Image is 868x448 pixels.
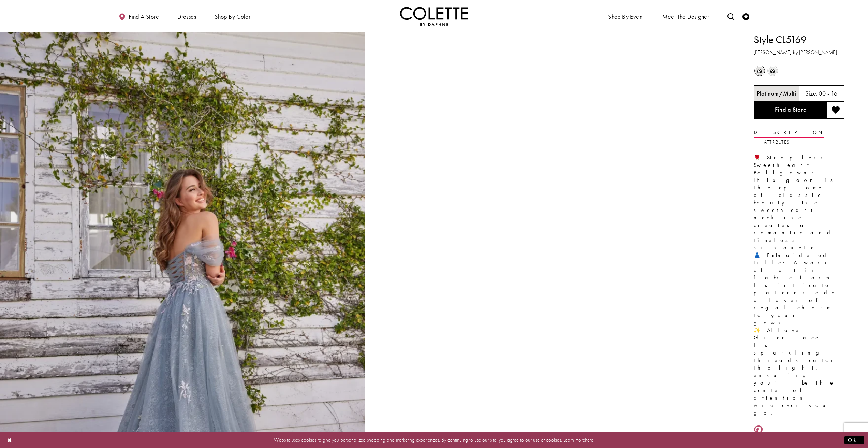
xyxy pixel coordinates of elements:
a: Description [754,128,824,138]
a: Share using Pinterest - Opens in new tab [754,425,763,438]
button: Add to wishlist [827,102,844,119]
span: Shop by color [215,13,250,20]
h1: Style CL5169 [754,32,844,47]
a: Check Wishlist [741,7,751,26]
span: Shop by color [213,7,252,26]
span: Dresses [176,7,198,26]
img: Colette by Daphne [400,7,468,26]
p: Website uses cookies to give you personalized shopping and marketing experiences. By continuing t... [49,435,819,445]
span: Shop By Event [608,13,644,20]
span: Meet the designer [662,13,709,20]
video: Style CL5169 Colette by Daphne #1 autoplay loop mute video [368,32,733,215]
a: Visit Home Page [400,7,468,26]
span: Size: [805,89,818,97]
span: Find a store [129,13,159,20]
a: Find a store [117,7,161,26]
button: Submit Dialog [844,436,864,444]
div: 🌹 Strapless Sweetheart Ballgown: This gown is the epitome of classic beauty. The sweetheart neckl... [754,154,844,417]
span: Dresses [177,13,196,20]
a: Find a Store [754,102,827,119]
button: Close Dialog [4,434,16,446]
div: Platinum/Multi [754,65,766,77]
a: here [585,436,593,443]
div: Diamond White/Multi [767,65,779,77]
a: Toggle search [726,7,736,26]
h5: 00 - 16 [819,90,837,97]
a: Attributes [764,137,789,147]
h3: [PERSON_NAME] by [PERSON_NAME] [754,48,844,56]
div: Product color controls state depends on size chosen [754,64,844,77]
a: Meet the designer [661,7,711,26]
span: Shop By Event [606,7,645,26]
h5: Chosen color [757,90,796,97]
